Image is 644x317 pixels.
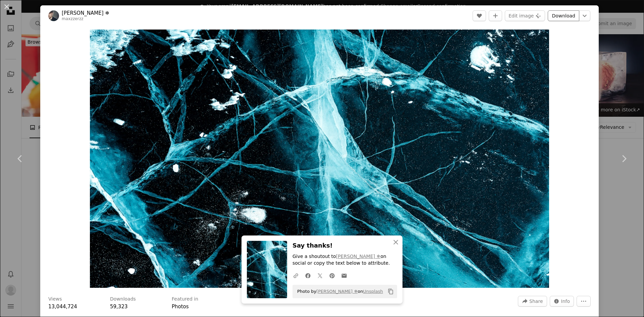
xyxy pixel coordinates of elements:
button: More Actions [577,296,591,307]
a: Download [548,10,579,21]
button: Stats about this image [550,296,574,307]
a: Share on Pinterest [326,269,338,282]
a: Share on Twitter [314,269,326,282]
span: 13,044,724 [48,304,77,310]
h3: Downloads [110,296,136,303]
button: Zoom in on this image [90,30,549,288]
span: Info [561,296,570,306]
h3: Views [48,296,62,303]
a: Photos [172,304,189,310]
p: Give a shoutout to on social or copy the text below to attribute. [292,253,397,267]
a: Share on Facebook [302,269,314,282]
button: Add to Collection [489,10,502,21]
button: Edit image [505,10,545,21]
h3: Say thanks! [292,241,397,251]
a: [PERSON_NAME] ❄ [62,10,109,16]
button: Choose download size [579,10,590,21]
h3: Featured in [172,296,198,303]
span: Share [529,296,543,306]
a: Share over email [338,269,350,282]
span: Photo by on [294,286,383,297]
a: Next [604,126,644,191]
a: [PERSON_NAME] ❄ [316,289,358,294]
button: Share this image [518,296,547,307]
button: Copy to clipboard [385,286,396,297]
img: Go to Maxim Potkin ❄'s profile [48,10,59,21]
img: blue and white abstract painting [90,30,549,288]
a: maxzzerzz [62,16,84,21]
a: [PERSON_NAME] ❄ [336,254,380,259]
button: Like [473,10,486,21]
a: Unsplash [363,289,383,294]
span: 59,323 [110,304,128,310]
